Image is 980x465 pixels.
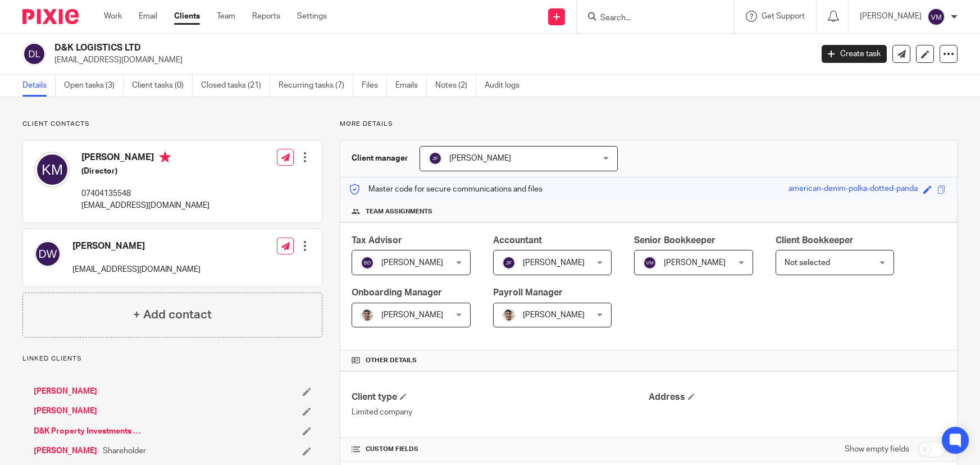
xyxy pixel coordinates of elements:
[174,11,200,22] a: Clients
[822,45,887,63] a: Create task
[22,42,46,66] img: svg%3E
[523,259,585,267] span: [PERSON_NAME]
[34,386,97,397] a: [PERSON_NAME]
[664,259,726,267] span: [PERSON_NAME]
[352,445,649,454] h4: CUSTOM FIELDS
[449,154,511,162] span: [PERSON_NAME]
[72,240,200,252] h4: [PERSON_NAME]
[34,405,97,417] a: [PERSON_NAME]
[252,11,280,22] a: Reports
[788,183,918,196] div: american-denim-polka-dotted-panda
[785,259,830,267] span: Not selected
[429,152,442,165] img: svg%3E
[776,236,854,245] span: Client Bookkeeper
[361,308,374,322] img: PXL_20240409_141816916.jpg
[362,75,387,97] a: Files
[132,75,193,97] a: Client tasks (0)
[352,153,408,164] h3: Client manager
[22,120,322,129] p: Client contacts
[64,75,124,97] a: Open tasks (3)
[72,264,200,275] p: [EMAIL_ADDRESS][DOMAIN_NAME]
[649,391,946,403] h4: Address
[34,240,61,267] img: svg%3E
[502,308,516,322] img: PXL_20240409_141816916.jpg
[361,256,374,270] img: svg%3E
[104,11,122,22] a: Work
[927,8,945,26] img: svg%3E
[493,288,563,297] span: Payroll Manager
[352,391,649,403] h4: Client type
[103,445,146,457] span: Shareholder
[352,407,649,418] p: Limited company
[845,444,909,455] label: Show empty fields
[485,75,528,97] a: Audit logs
[352,236,402,245] span: Tax Advisor
[34,426,145,437] a: D&K Property Investments Ltd
[54,42,655,54] h2: D&K LOGISTICS LTD
[81,200,209,211] p: [EMAIL_ADDRESS][DOMAIN_NAME]
[381,259,443,267] span: [PERSON_NAME]
[54,54,805,66] p: [EMAIL_ADDRESS][DOMAIN_NAME]
[523,311,585,319] span: [PERSON_NAME]
[22,75,56,97] a: Details
[133,306,212,323] h4: + Add contact
[340,120,958,129] p: More details
[643,256,657,270] img: svg%3E
[395,75,427,97] a: Emails
[381,311,443,319] span: [PERSON_NAME]
[81,188,209,199] p: 07404135548
[81,152,209,166] h4: [PERSON_NAME]
[366,356,417,365] span: Other details
[34,152,70,188] img: svg%3E
[217,11,235,22] a: Team
[139,11,157,22] a: Email
[201,75,270,97] a: Closed tasks (21)
[22,354,322,363] p: Linked clients
[634,236,715,245] span: Senior Bookkeeper
[352,288,442,297] span: Onboarding Manager
[81,166,209,177] h5: (Director)
[502,256,516,270] img: svg%3E
[860,11,922,22] p: [PERSON_NAME]
[34,445,97,457] a: [PERSON_NAME]
[22,9,79,24] img: Pixie
[297,11,327,22] a: Settings
[435,75,476,97] a: Notes (2)
[599,13,700,24] input: Search
[349,184,543,195] p: Master code for secure communications and files
[366,207,432,216] span: Team assignments
[279,75,353,97] a: Recurring tasks (7)
[493,236,542,245] span: Accountant
[762,12,805,20] span: Get Support
[159,152,171,163] i: Primary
